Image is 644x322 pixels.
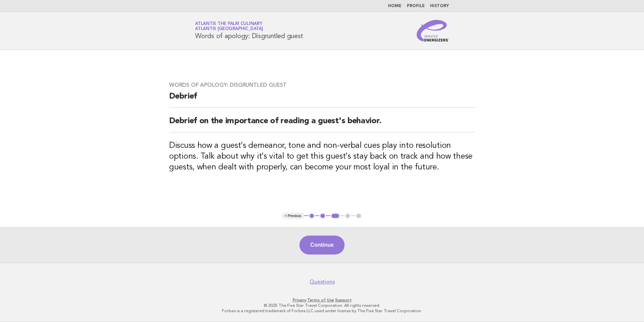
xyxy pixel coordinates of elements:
[293,298,306,302] a: Privacy
[417,20,449,42] img: Service Energizers
[195,22,303,39] h1: Words of apology: Disgruntled guest
[335,298,352,302] a: Support
[169,140,475,173] h3: Discuss how a guest's demeanor, tone and non-verbal cues play into resolution options. Talk about...
[430,4,449,8] a: History
[319,213,326,219] button: 2
[307,298,334,302] a: Terms of Use
[116,297,528,303] p: · ·
[195,22,263,31] a: Atlantis The Palm CulinaryAtlantis [GEOGRAPHIC_DATA]
[195,27,263,31] span: Atlantis [GEOGRAPHIC_DATA]
[169,116,475,132] h2: Debrief on the importance of reading a guest's behavior.
[388,4,401,8] a: Home
[407,4,425,8] a: Profile
[330,213,340,219] button: 3
[116,308,528,314] p: Forbes is a registered trademark of Forbes LLC used under license by The Five Star Travel Corpora...
[169,82,475,88] h3: Words of apology: Disgruntled guest
[299,236,344,254] button: Continue
[309,213,315,219] button: 1
[169,91,475,108] h2: Debrief
[116,303,528,308] p: © 2025 The Five Star Travel Corporation. All rights reserved.
[282,213,304,219] button: < Previous
[310,278,335,285] a: Questions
